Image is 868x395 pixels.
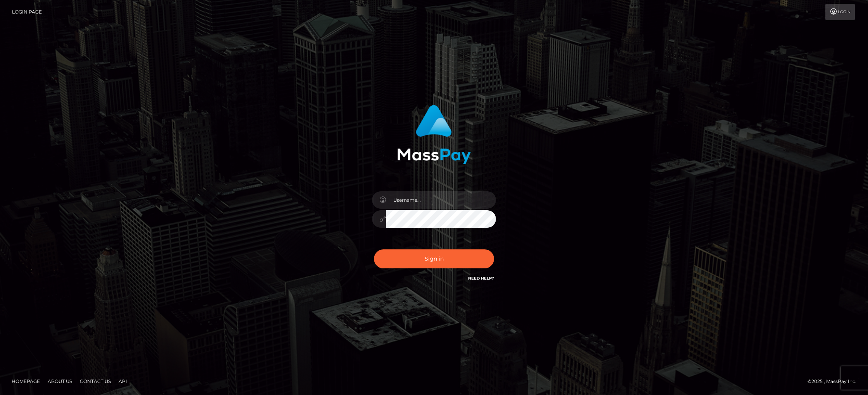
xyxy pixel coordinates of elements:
a: Contact Us [77,375,114,387]
a: Need Help? [468,276,494,281]
a: API [115,375,130,387]
a: Login Page [12,4,42,20]
a: About Us [45,375,75,387]
img: MassPay Login [397,105,471,164]
a: Homepage [9,375,43,387]
div: © 2025 , MassPay Inc. [808,377,862,386]
button: Sign in [374,249,494,268]
input: Username... [386,191,496,209]
a: Login [825,4,855,20]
